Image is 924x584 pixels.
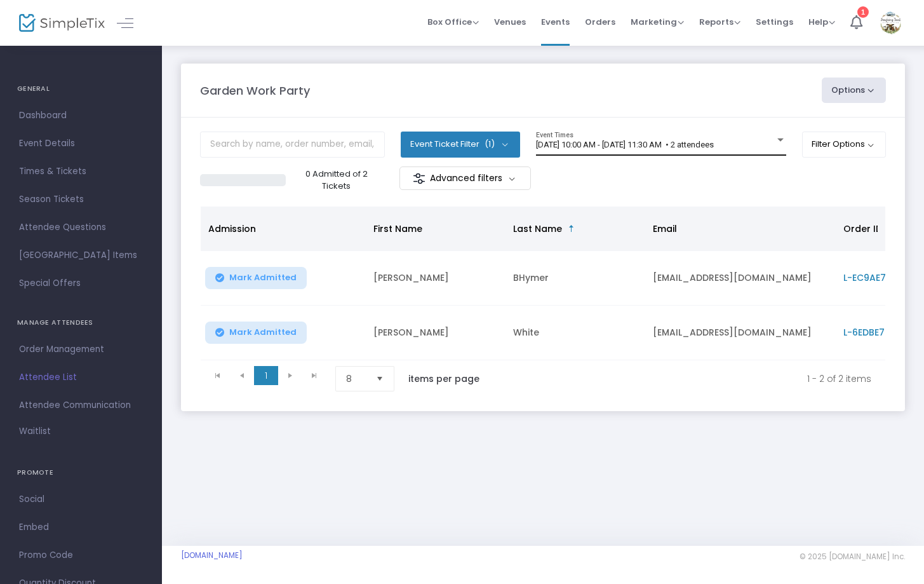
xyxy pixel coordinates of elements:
p: 0 Admitted of 2 Tickets [291,168,382,193]
span: Help [808,16,835,28]
h4: PROMOTE [17,460,145,486]
button: Select [371,367,389,391]
button: Mark Admitted [205,267,307,289]
span: Orders [585,6,615,38]
span: Page 1 [254,366,278,385]
td: White [506,306,645,360]
span: First Name [373,222,422,235]
div: Data table [201,207,885,360]
span: L-EC9AE793-5 [843,271,908,284]
span: [GEOGRAPHIC_DATA] Items [19,247,143,264]
span: Reports [699,16,740,28]
span: 8 [346,372,366,385]
button: Event Ticket Filter(1) [401,132,520,157]
span: Events [541,6,570,38]
span: Box Office [427,16,479,28]
td: [EMAIL_ADDRESS][DOMAIN_NAME] [645,251,836,306]
span: [DATE] 10:00 AM - [DATE] 11:30 AM • 2 attendees [536,140,714,149]
span: Social [19,491,143,508]
span: Attendee Communication [19,397,143,414]
span: Times & Tickets [19,163,143,180]
span: © 2025 [DOMAIN_NAME] Inc. [800,552,905,562]
span: Admission [208,222,256,235]
span: Email [653,222,677,235]
span: Dashboard [19,107,143,124]
h4: MANAGE ATTENDEES [17,310,145,336]
span: Mark Admitted [229,327,297,337]
span: Special Offers [19,275,143,292]
span: Mark Admitted [229,273,297,283]
span: Sortable [566,224,577,234]
span: (1) [485,139,495,149]
td: [EMAIL_ADDRESS][DOMAIN_NAME] [645,306,836,360]
button: Options [822,78,887,103]
span: Attendee Questions [19,219,143,236]
span: Waitlist [19,425,51,438]
button: Mark Admitted [205,322,307,344]
td: [PERSON_NAME] [366,306,506,360]
span: Order ID [843,222,882,235]
span: Season Tickets [19,191,143,208]
button: Filter Options [802,132,887,157]
input: Search by name, order number, email, ip address [200,132,385,158]
span: Order Management [19,341,143,358]
h4: GENERAL [17,76,145,102]
m-button: Advanced filters [399,166,531,190]
kendo-pager-info: 1 - 2 of 2 items [506,366,871,391]
a: [DOMAIN_NAME] [181,550,243,560]
span: Last Name [513,222,562,235]
span: Attendee List [19,369,143,386]
m-panel-title: Garden Work Party [200,82,310,99]
td: [PERSON_NAME] [366,251,506,306]
span: L-6EDBE789-9 [843,326,907,339]
label: items per page [408,372,479,385]
span: Marketing [631,16,684,28]
span: Settings [756,6,793,38]
span: Promo Code [19,547,143,564]
span: Event Details [19,135,143,152]
span: Embed [19,519,143,536]
td: BHymer [506,251,645,306]
span: Venues [494,6,526,38]
img: filter [413,172,425,185]
div: 1 [857,6,869,18]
